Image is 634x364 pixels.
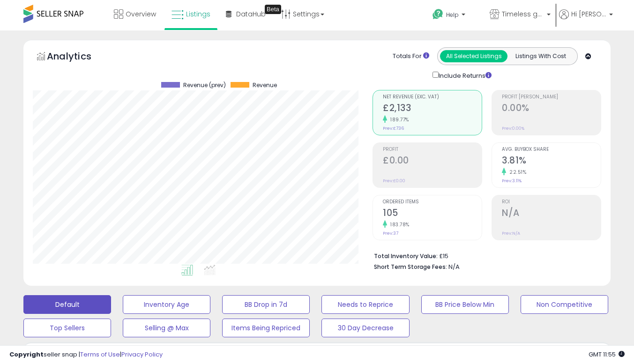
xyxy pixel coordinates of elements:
[253,82,277,89] span: Revenue
[186,9,210,19] span: Listings
[383,155,482,168] h2: £0.00
[126,9,156,19] span: Overview
[321,295,409,314] button: Needs to Reprice
[387,116,409,123] small: 189.77%
[383,147,482,152] span: Profit
[440,50,507,62] button: All Selected Listings
[374,252,438,260] b: Total Inventory Value:
[502,208,601,220] h2: N/A
[425,70,503,81] div: Include Returns
[321,319,409,337] button: 30 Day Decrease
[502,200,601,205] span: ROI
[80,350,120,359] a: Terms of Use
[502,95,601,100] span: Profit [PERSON_NAME]
[502,103,601,115] h2: 0.00%
[506,169,526,176] small: 22.51%
[383,103,482,115] h2: £2,133
[502,126,524,131] small: Prev: 0.00%
[383,178,405,184] small: Prev: £0.00
[222,295,310,314] button: BB Drop in 7d
[23,295,111,314] button: Default
[383,200,482,205] span: Ordered Items
[589,350,625,359] span: 2025-09-8 11:55 GMT
[425,1,481,30] a: Help
[236,9,266,19] span: DataHub
[9,350,163,359] div: seller snap | |
[222,319,310,337] button: Items Being Repriced
[393,52,429,61] div: Totals For
[47,50,110,65] h5: Analytics
[121,350,163,359] a: Privacy Policy
[502,155,601,168] h2: 3.81%
[383,208,482,220] h2: 105
[383,230,398,236] small: Prev: 37
[502,178,522,184] small: Prev: 3.11%
[374,263,447,271] b: Short Term Storage Fees:
[123,319,210,337] button: Selling @ Max
[383,126,404,131] small: Prev: £736
[521,295,608,314] button: Non Competitive
[502,147,601,152] span: Avg. Buybox Share
[421,295,509,314] button: BB Price Below Min
[559,9,613,30] a: Hi [PERSON_NAME]
[9,350,44,359] strong: Copyright
[183,82,226,89] span: Revenue (prev)
[23,319,111,337] button: Top Sellers
[446,11,459,19] span: Help
[502,9,544,19] span: Timeless goods
[123,295,210,314] button: Inventory Age
[265,5,281,14] div: Tooltip anchor
[432,8,444,20] i: Get Help
[374,250,594,261] li: £15
[502,230,520,236] small: Prev: N/A
[571,9,606,19] span: Hi [PERSON_NAME]
[448,262,460,271] span: N/A
[387,221,410,228] small: 183.78%
[507,50,574,62] button: Listings With Cost
[383,95,482,100] span: Net Revenue (Exc. VAT)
